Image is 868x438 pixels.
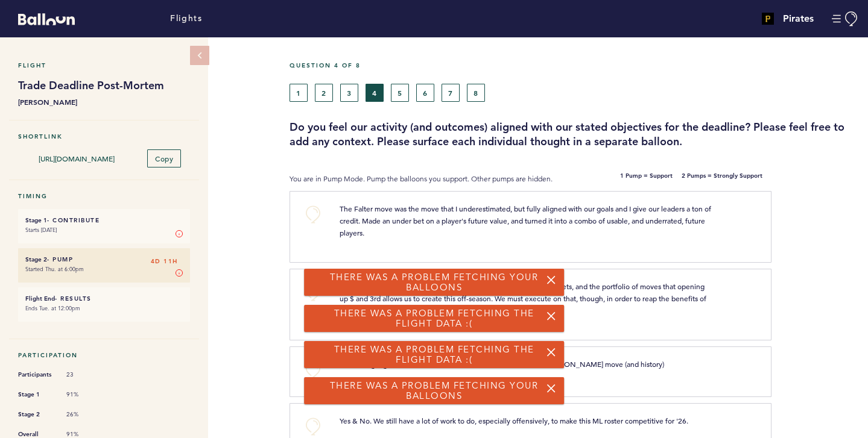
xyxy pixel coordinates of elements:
[151,255,178,267] span: 4D 11H
[18,389,54,401] span: Stage 1
[682,173,762,185] b: 2 Pumps = Strongly Support
[467,84,485,102] button: 8
[620,173,673,185] b: 1 Pump = Support
[25,226,57,234] time: Starts [DATE]
[340,84,358,102] button: 3
[366,84,384,102] button: 4
[304,269,565,296] div: There was a problem fetching your balloons
[290,61,859,69] h5: Question 4 of 8
[18,78,190,93] h1: Trade Deadline Post-Mortem
[18,13,75,25] svg: Balloon
[66,371,103,379] span: 23
[340,204,713,237] span: The Falter move was the move that I underestimated, but fully aligned with our goals and I give o...
[18,133,190,140] h5: Shortlink
[290,120,859,149] h3: Do you feel our activity (and outcomes) aligned with our stated objectives for the deadline? Plea...
[290,173,570,185] p: You are in Pump Mode. Pump the balloons you support. Other pumps are hidden.
[340,416,688,425] span: Yes & No. We still have a lot of work to do, especially offensively, to make this ML roster compe...
[66,390,103,399] span: 91%
[25,255,183,263] h6: - Pump
[25,295,55,302] small: Flight End
[9,12,75,25] a: Balloon
[18,369,54,381] span: Participants
[304,305,565,332] div: There was a problem fetching the flight data :(
[290,84,308,102] button: 1
[442,84,460,102] button: 7
[18,61,190,69] h5: Flight
[147,149,181,167] button: Copy
[18,351,190,359] h5: Participation
[304,377,565,404] div: There was a problem fetching your balloons
[18,192,190,200] h5: Timing
[25,304,80,312] time: Ends Tue. at 12:00pm
[25,255,47,263] small: Stage 2
[18,408,54,421] span: Stage 2
[170,12,202,25] a: Flights
[25,295,183,302] h6: - Results
[25,216,183,224] h6: - Contribute
[416,84,434,102] button: 6
[391,84,409,102] button: 5
[783,11,814,26] h4: Pirates
[25,216,47,224] small: Stage 1
[18,96,190,108] b: [PERSON_NAME]
[304,341,565,368] div: There was a problem fetching the flight data :(
[25,265,84,273] time: Started Thu. at 6:00pm
[315,84,333,102] button: 2
[155,154,173,163] span: Copy
[66,410,103,419] span: 26%
[832,11,859,27] button: Manage Account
